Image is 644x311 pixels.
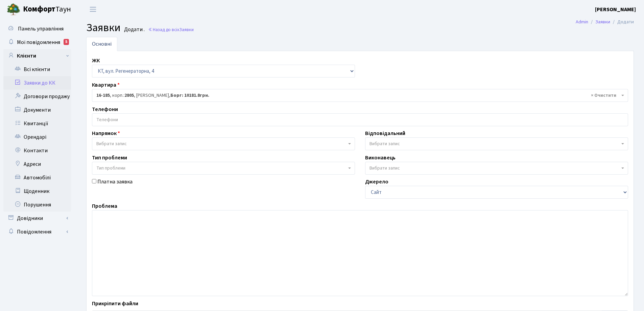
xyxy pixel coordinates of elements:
[369,165,400,172] span: Вибрати запис
[92,57,100,65] label: ЖК
[591,92,616,99] span: Видалити всі елементи
[3,212,71,225] a: Довідники
[3,22,71,36] a: Панель управління
[64,39,69,45] div: 5
[92,154,127,162] label: Тип проблеми
[3,157,71,171] a: Адреси
[566,15,644,29] nav: breadcrumb
[3,90,71,103] a: Договори продажу
[92,299,138,308] label: Прикріпити файли
[595,5,636,14] a: [PERSON_NAME]
[92,129,120,137] label: Напрямок
[365,129,405,137] label: Відповідальний
[3,49,71,63] a: Клієнти
[3,198,71,212] a: Порушення
[92,114,628,126] input: Телефони
[17,39,60,46] span: Мої повідомлення
[7,3,20,16] img: logo.png
[123,26,145,33] small: Додати .
[610,18,634,26] li: Додати
[3,144,71,157] a: Контакти
[3,36,71,49] a: Мої повідомлення5
[97,178,133,186] label: Платна заявка
[124,92,134,99] b: 2805
[595,18,610,25] a: Заявки
[86,20,121,36] span: Заявки
[3,184,71,198] a: Щоденник
[92,105,118,113] label: Телефони
[18,25,64,32] span: Панель управління
[3,225,71,239] a: Повідомлення
[23,4,55,15] b: Комфорт
[365,178,388,186] label: Джерело
[576,18,588,25] a: Admin
[96,92,110,99] b: 16-185
[3,63,71,76] a: Всі клієнти
[96,92,620,99] span: <b>16-185</b>, корп.: <b>2805</b>, Яковлев Андрій Сергійович, <b>Борг: 10181.8грн.</b>
[92,202,117,210] label: Проблема
[3,171,71,184] a: Автомобілі
[148,26,194,33] a: Назад до всіхЗаявки
[85,4,101,15] button: Переключити навігацію
[23,4,71,15] span: Таун
[3,103,71,117] a: Документи
[365,154,396,162] label: Виконавець
[96,140,127,147] span: Вибрати запис
[96,165,125,172] span: Тип проблеми
[3,117,71,130] a: Квитанції
[179,26,194,33] span: Заявки
[86,37,117,51] a: Основні
[92,89,628,102] span: <b>16-185</b>, корп.: <b>2805</b>, Яковлев Андрій Сергійович, <b>Борг: 10181.8грн.</b>
[170,92,209,99] b: Борг: 10181.8грн.
[595,6,636,13] b: [PERSON_NAME]
[3,130,71,144] a: Орендарі
[92,81,120,89] label: Квартира
[369,140,400,147] span: Вибрати запис
[3,76,71,90] a: Заявки до КК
